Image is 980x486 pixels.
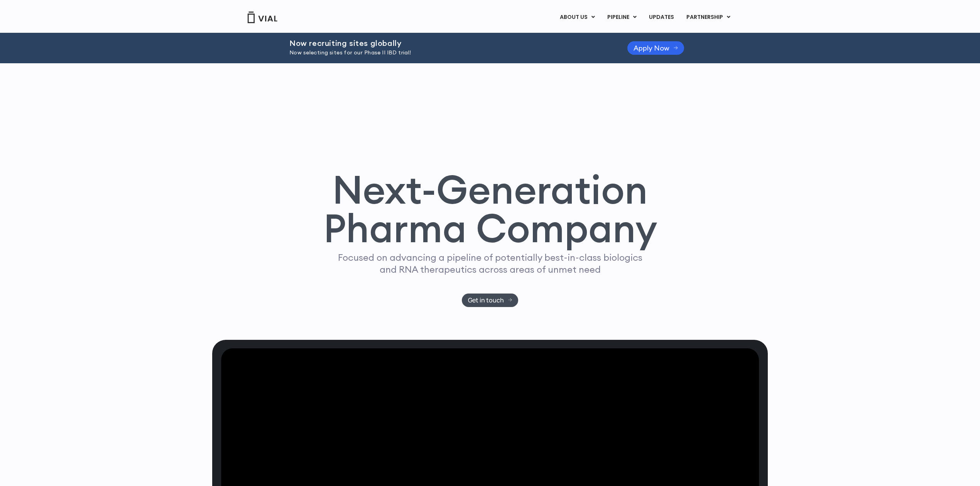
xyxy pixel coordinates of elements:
[468,297,504,303] span: Get in touch
[289,49,608,57] p: Now selecting sites for our Phase II IBD trial!
[601,11,642,24] a: PIPELINEMenu Toggle
[634,45,669,51] span: Apply Now
[247,12,278,23] img: Vial Logo
[680,11,737,24] a: PARTNERSHIPMenu Toggle
[627,41,684,55] a: Apply Now
[289,39,608,47] h2: Now recruiting sites globally
[643,11,680,24] a: UPDATES
[554,11,601,24] a: ABOUT USMenu Toggle
[323,170,657,248] h1: Next-Generation Pharma Company
[462,294,519,307] a: Get in touch
[335,251,645,275] p: Focused on advancing a pipeline of potentially best-in-class biologics and RNA therapeutics acros...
